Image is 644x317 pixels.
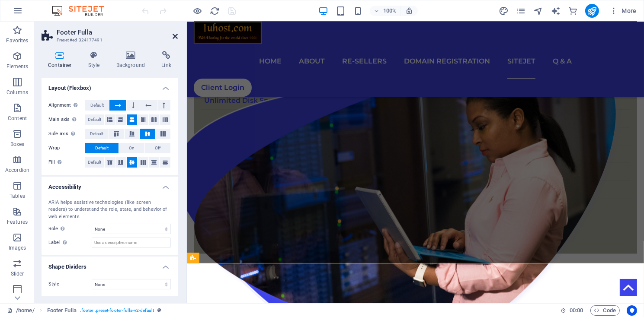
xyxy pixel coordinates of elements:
span: More [609,6,637,15]
button: Default [85,114,104,125]
label: Label [48,238,92,248]
label: Main axis [48,114,85,125]
h4: Background [110,51,155,69]
button: Default [85,157,104,168]
p: Features [7,219,28,225]
i: This element is a customizable preset [158,308,162,313]
p: Tables [10,193,25,200]
span: Role [48,224,67,234]
button: Code [590,305,620,316]
span: Default [90,100,104,111]
label: Side axis [48,129,85,139]
h4: Container [42,51,82,69]
p: Boxes [10,141,25,148]
button: pages [516,6,526,16]
button: Usercentrics [627,305,637,316]
p: Accordion [5,167,29,174]
h4: Accessibility [42,177,178,192]
span: Default [90,129,103,139]
p: Columns [6,89,28,96]
p: Favorites [6,37,28,44]
i: Commerce [568,6,578,16]
i: Navigator [533,6,543,16]
div: ARIA helps assistive technologies (like screen readers) to understand the role, state, and behavi... [48,199,171,221]
h6: 100% [383,6,397,16]
button: Default [85,143,119,153]
input: Use a descriptive name [92,238,171,248]
a: Click to cancel selection. Double-click to open Pages [7,305,35,316]
button: text_generator [551,6,561,16]
h4: Link [155,51,178,69]
span: Style [48,281,60,287]
button: Default [85,100,109,111]
button: More [606,4,640,18]
button: On [119,143,144,153]
button: commerce [568,6,578,16]
nav: breadcrumb [47,305,162,316]
button: Off [145,143,170,153]
i: Reload page [210,6,220,16]
span: Default [95,143,109,153]
span: . footer .preset-footer-fulla-v2-default [80,305,154,316]
i: Publish [587,6,597,16]
button: navigator [533,6,544,16]
label: Fill [48,157,85,168]
button: publish [585,4,599,18]
span: 00 00 [570,305,583,316]
p: Images [9,244,26,251]
p: Slider [11,270,24,277]
p: Content [8,115,27,122]
button: design [499,6,509,16]
h2: Footer Fulla [57,29,178,36]
label: Wrap [48,143,85,153]
span: On [129,143,135,153]
span: Code [594,305,616,316]
h4: Style [82,51,110,69]
span: Click to select. Double-click to edit [47,305,77,316]
i: AI Writer [551,6,561,16]
h4: Shape Dividers [42,257,178,272]
i: Pages (Ctrl+Alt+S) [516,6,526,16]
img: Editor Logo [50,6,115,16]
i: On resize automatically adjust zoom level to fit chosen device. [405,7,413,15]
button: Click here to leave preview mode and continue editing [192,6,203,16]
label: Alignment [48,100,85,111]
span: : [576,307,577,314]
button: reload [210,6,220,16]
span: Default [88,157,101,168]
span: Default [88,114,101,125]
span: Off [155,143,160,153]
h4: Layout (Flexbox) [42,78,178,93]
p: Elements [6,63,29,70]
button: Default [85,129,109,139]
h3: Preset #ed-324177491 [57,36,160,44]
i: Design (Ctrl+Alt+Y) [499,6,509,16]
button: 100% [370,6,400,16]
